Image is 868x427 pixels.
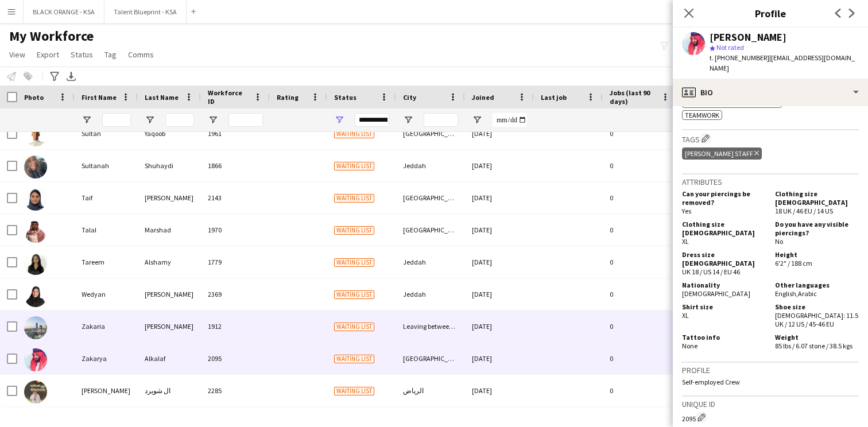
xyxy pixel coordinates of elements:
div: [DATE] [465,310,534,342]
div: Taif [75,182,138,214]
button: Open Filter Menu [145,115,155,125]
button: Open Filter Menu [403,115,413,125]
div: 1970 [201,214,270,246]
div: Shuhaydi [138,150,201,181]
input: Workforce ID Filter Input [228,113,263,127]
div: 0 [603,246,677,278]
div: 0 [603,118,677,149]
div: الرياض [396,375,465,406]
a: Comms [123,47,158,62]
div: 1961 [201,118,270,149]
span: | [EMAIL_ADDRESS][DOMAIN_NAME] [710,53,855,72]
div: 0 [603,150,677,181]
span: Waiting list [334,226,374,235]
img: Sultanah Shuhaydi [24,156,47,178]
span: City [403,93,416,102]
h3: Tags [682,133,859,145]
button: Open Filter Menu [82,115,92,125]
div: [PERSON_NAME] [138,182,201,214]
h3: Unique ID [682,399,859,409]
div: 0 [603,278,677,310]
div: Zakaria [75,310,138,342]
div: [DATE] [465,118,534,149]
button: BLACK ORANGE - KSA [24,1,104,23]
input: First Name Filter Input [102,113,131,127]
div: Jeddah [396,150,465,181]
span: Joined [472,93,494,102]
div: Sultanah [75,150,138,181]
span: Status [334,93,356,102]
a: Status [66,47,98,62]
span: Yes [682,207,691,215]
button: Open Filter Menu [208,115,218,125]
div: [DATE] [465,182,534,214]
div: [DATE] [465,375,534,406]
img: Tareem Alshamy [24,252,47,275]
div: 2095 [201,343,270,374]
h5: Do you have any visible piercings? [775,220,859,237]
div: ‏[GEOGRAPHIC_DATA] [396,343,465,374]
span: My Workforce [9,28,94,45]
span: Rating [277,93,299,102]
span: Not rated [716,43,744,52]
img: Wedyan Ahmed [24,284,47,307]
span: View [9,49,25,60]
img: سعد ال شويرد [24,381,47,403]
h5: Nationality [682,281,766,289]
h5: Clothing size [DEMOGRAPHIC_DATA] [775,189,859,207]
div: Talal [75,214,138,246]
span: [DEMOGRAPHIC_DATA] [682,289,750,298]
a: Tag [100,47,121,62]
span: Arabic [798,289,817,298]
input: Last Name Filter Input [165,113,194,127]
img: Sultan Yaqoob [24,123,47,146]
span: No [775,237,783,246]
div: Jeddah [396,278,465,310]
span: Status [71,49,93,60]
div: [GEOGRAPHIC_DATA] [396,214,465,246]
div: [PERSON_NAME] Staff [682,147,762,160]
span: First Name [82,93,117,102]
img: Zakarya Alkalaf [24,348,47,371]
span: UK 18 / US 14 / EU 46 [682,267,740,276]
div: [DATE] [465,214,534,246]
span: Waiting list [334,355,374,363]
div: Zakarya [75,343,138,374]
span: Last job [541,93,567,102]
h3: Attributes [682,177,859,187]
span: Waiting list [334,162,374,170]
a: Export [32,47,64,62]
img: Zakaria Farhan [24,316,47,339]
div: 0 [603,182,677,214]
div: Sultan [75,118,138,149]
div: [PERSON_NAME] [138,310,201,342]
span: 85 lbs / 6.07 stone / 38.5 kgs [775,341,852,350]
div: Tareem [75,246,138,278]
h3: Profile [673,6,868,21]
div: 1779 [201,246,270,278]
div: Yaqoob [138,118,201,149]
a: View [5,47,30,62]
span: Photo [24,93,44,102]
h5: Dress size [DEMOGRAPHIC_DATA] [682,250,766,267]
div: 0 [603,214,677,246]
div: Bio [673,79,868,106]
span: Last Name [145,93,179,102]
span: Workforce ID [208,88,249,106]
h5: Weight [775,333,859,341]
div: [GEOGRAPHIC_DATA] [396,182,465,214]
div: Alshamy [138,246,201,278]
p: Self-employed Crew [682,378,859,386]
button: Talent Blueprint - KSA [104,1,187,23]
span: Waiting list [334,290,374,299]
div: [DATE] [465,150,534,181]
div: [GEOGRAPHIC_DATA] [396,118,465,149]
span: Export [37,49,59,60]
img: Taif Albaqami [24,188,47,211]
div: Wedyan [75,278,138,310]
span: English , [775,289,798,298]
div: 1912 [201,310,270,342]
span: 6'2" / 188 cm [775,259,812,267]
div: [PERSON_NAME] [138,278,201,310]
input: Joined Filter Input [493,113,527,127]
